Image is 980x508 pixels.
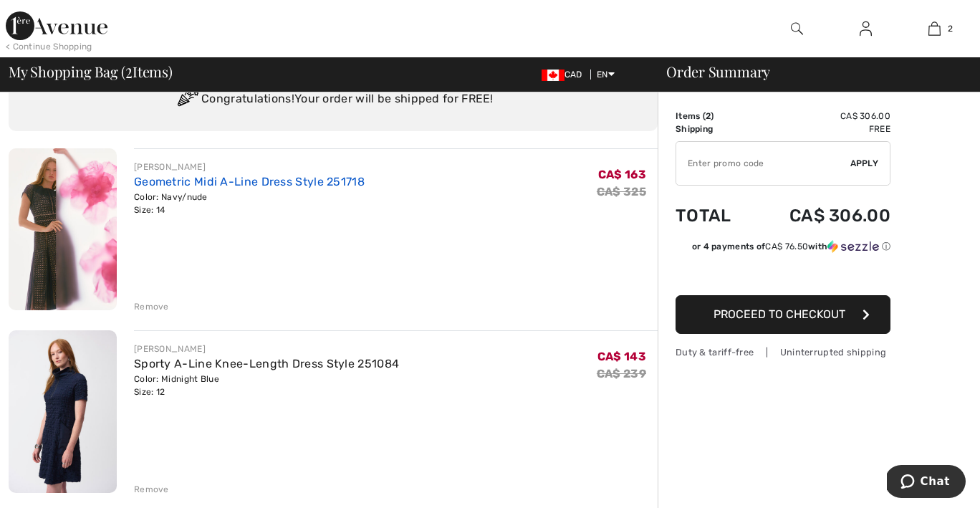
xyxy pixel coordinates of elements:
div: Congratulations! Your order will be shipped for FREE! [26,85,640,114]
div: Remove [134,300,169,313]
button: Proceed to Checkout [676,295,890,334]
a: Geometric Midi A-Line Dress Style 251718 [134,175,365,188]
img: Sporty A-Line Knee-Length Dress Style 251084 [9,330,117,492]
img: search the website [791,20,803,37]
td: Total [676,191,751,240]
div: or 4 payments ofCA$ 76.50withSezzle Click to learn more about Sezzle [676,240,890,258]
div: Order Summary [649,64,971,79]
a: Sporty A-Line Knee-Length Dress Style 251084 [134,357,399,370]
span: 2 [125,61,133,80]
span: Proceed to Checkout [714,307,845,321]
span: Apply [850,157,879,170]
span: EN [597,70,615,80]
img: Congratulation2.svg [173,85,201,114]
s: CA$ 325 [597,185,646,198]
img: My Bag [928,20,941,37]
img: 1ère Avenue [6,11,107,40]
a: 2 [900,20,968,37]
input: Promo code [676,142,850,185]
span: CA$ 76.50 [765,241,808,251]
iframe: PayPal-paypal [676,258,890,290]
iframe: Opens a widget where you can chat to one of our agents [887,465,966,501]
span: CA$ 143 [597,350,646,363]
div: [PERSON_NAME] [134,160,365,173]
a: Sign In [848,20,883,38]
img: Canadian Dollar [542,70,565,81]
span: CAD [542,70,588,80]
td: CA$ 306.00 [751,110,890,123]
div: Remove [134,483,169,496]
s: CA$ 239 [597,367,646,380]
img: Sezzle [827,240,879,253]
img: My Info [860,20,872,37]
div: Color: Navy/nude Size: 14 [134,191,365,216]
td: CA$ 306.00 [751,191,890,240]
span: 2 [948,22,953,35]
td: Free [751,123,890,135]
img: Geometric Midi A-Line Dress Style 251718 [9,148,117,310]
span: CA$ 163 [598,168,646,181]
div: or 4 payments of with [692,240,890,253]
div: Color: Midnight Blue Size: 12 [134,373,399,398]
td: Shipping [676,123,751,135]
span: My Shopping Bag ( Items) [9,64,173,79]
div: [PERSON_NAME] [134,342,399,355]
td: Items ( ) [676,110,751,123]
div: Duty & tariff-free | Uninterrupted shipping [676,345,890,359]
div: < Continue Shopping [6,40,92,53]
span: 2 [706,111,711,121]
